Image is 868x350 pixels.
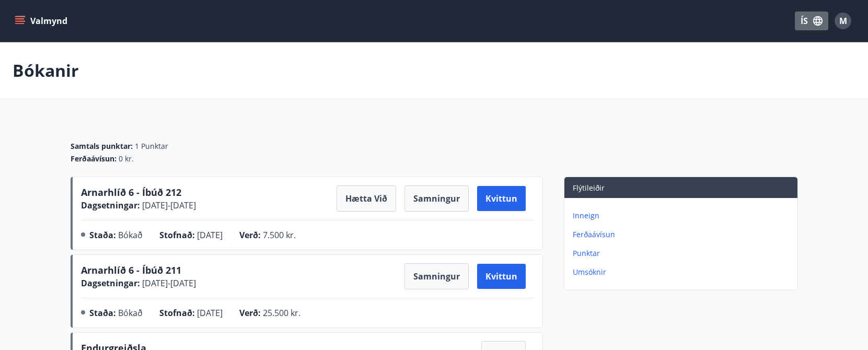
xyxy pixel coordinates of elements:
span: [DATE] - [DATE] [140,200,196,211]
span: 0 kr. [119,154,134,164]
span: Stofnað : [159,229,195,241]
span: 1 Punktar [135,141,168,151]
button: Samningur [404,185,469,212]
button: Samningur [404,263,469,289]
span: 25.500 kr. [263,307,300,319]
span: Ferðaávísun : [71,154,117,164]
span: Stofnað : [159,307,195,319]
button: Hætta við [337,185,396,212]
p: Ferðaávísun [573,229,793,240]
span: [DATE] - [DATE] [140,277,196,289]
span: Verð : [239,307,261,319]
span: 7.500 kr. [263,229,296,241]
span: Dagsetningar : [81,200,140,211]
button: menu [13,11,72,30]
p: Inneign [573,211,793,221]
span: Staða : [89,229,116,241]
span: Bókað [118,229,143,241]
p: Umsóknir [573,267,793,277]
span: Dagsetningar : [81,277,140,289]
button: ÍS [795,11,828,30]
span: Staða : [89,307,116,319]
span: Flýtileiðir [573,183,605,193]
span: Arnarhlíð 6 - Íbúð 212 [81,186,181,199]
p: Bókanir [13,59,79,82]
button: Kvittun [477,264,526,289]
span: Samtals punktar : [71,141,133,151]
span: Bókað [118,307,143,319]
button: Kvittun [477,186,526,211]
span: Arnarhlíð 6 - Íbúð 211 [81,264,181,276]
span: M [839,15,847,27]
span: [DATE] [197,307,223,319]
p: Punktar [573,248,793,259]
span: [DATE] [197,229,223,241]
span: Verð : [239,229,261,241]
button: M [830,8,855,33]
